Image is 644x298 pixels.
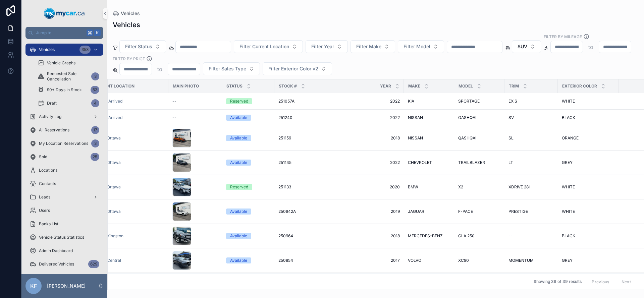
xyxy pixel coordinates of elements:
[39,248,73,253] span: Admin Dashboard
[113,56,145,62] label: FILTER BY PRICE
[226,115,270,121] a: Available
[34,57,103,69] a: Vehicle Graphs
[408,258,450,263] a: VOLVO
[354,184,400,190] a: 2020
[458,258,500,263] a: XC90
[172,115,218,120] a: --
[93,83,135,89] span: Current Location
[508,115,554,120] a: SV
[278,184,346,190] a: 251133
[25,27,103,39] button: Jump to...K
[25,218,103,230] a: Banks List
[44,8,85,19] img: App logo
[354,209,400,214] a: 2019
[408,184,450,190] a: BMW
[93,233,123,239] a: MyCar Kingston
[562,115,614,120] a: BLACK
[278,184,291,190] span: 251133
[408,209,450,214] a: JAGUAR
[562,209,614,214] a: WHITE
[408,99,414,104] span: KIA
[562,115,575,120] span: BLACK
[508,184,554,190] a: XDRIVE 28I
[209,65,246,72] span: Filter Sales Type
[125,43,152,50] span: Filter Status
[458,258,469,263] span: XC90
[25,204,103,217] a: Users
[354,135,400,141] span: 2018
[39,235,84,240] span: Vehicle Status Statistics
[47,283,86,289] p: [PERSON_NAME]
[458,209,500,214] a: F-PACE
[230,257,247,263] div: Available
[458,160,500,165] a: TRAILBLAZER
[408,184,418,190] span: BMW
[39,168,57,173] span: Locations
[95,30,100,36] span: K
[39,194,50,200] span: Leads
[93,233,164,239] a: MyCar Kingston
[458,135,500,141] a: QASHQAI
[562,233,614,239] a: BLACK
[562,184,614,190] a: WHITE
[408,258,421,263] span: VOLVO
[508,115,514,120] span: SV
[34,97,103,109] a: Draft4
[354,258,400,263] a: 2017
[562,135,614,141] a: ORANGE
[91,153,99,161] div: 25
[25,231,103,243] a: Vehicle Status Statistics
[93,115,164,120] a: Has not Arrived
[226,135,270,141] a: Available
[91,72,99,80] div: 3
[354,233,400,239] span: 2018
[25,258,103,270] a: Delivered Vehicles629
[21,39,107,274] div: scrollable content
[534,279,582,285] span: Showing 39 of 39 results
[230,233,247,239] div: Available
[25,124,103,136] a: All Reservations17
[119,40,166,53] button: Select Button
[562,233,575,239] span: BLACK
[278,209,296,214] span: 250942A
[508,160,513,165] span: LT
[408,160,432,165] span: CHEVROLET
[458,233,500,239] a: GLA 250
[408,83,420,89] span: Make
[508,258,554,263] a: MOMENTUM
[93,258,164,263] a: MyCar Central
[508,233,554,239] a: --
[36,30,84,36] span: Jump to...
[562,258,614,263] a: GREY
[234,40,303,53] button: Select Button
[263,62,332,75] button: Select Button
[39,47,55,52] span: Vehicles
[278,160,291,165] span: 251145
[25,111,103,123] a: Activity Log
[458,99,480,104] span: SPORTAGE
[278,160,346,165] a: 251145
[562,160,573,165] span: GREY
[508,135,514,141] span: SL
[93,135,164,141] a: MyCar Ottawa
[278,99,294,104] span: 251057A
[278,99,346,104] a: 251057A
[408,209,424,214] span: JAGUAR
[351,40,395,53] button: Select Button
[278,115,346,120] a: 251240
[47,71,89,82] span: Requested Sale Cancellation
[508,135,554,141] a: SL
[562,135,579,141] span: ORANGE
[203,62,260,75] button: Select Button
[113,10,140,17] a: Vehicles
[408,160,450,165] a: CHEVROLET
[354,99,400,104] a: 2022
[459,83,473,89] span: Model
[226,83,243,89] span: Status
[230,208,247,215] div: Available
[278,115,292,120] span: 251240
[408,99,450,104] a: KIA
[79,46,91,54] div: 353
